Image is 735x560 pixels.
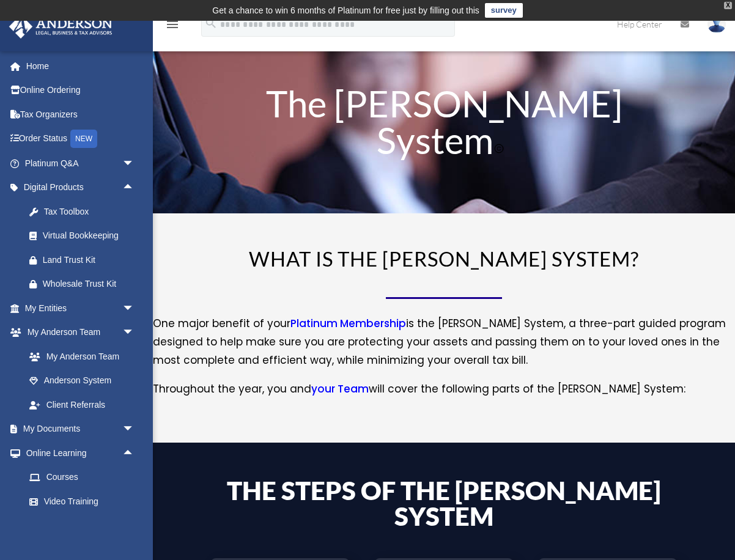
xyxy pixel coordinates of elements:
a: menu [165,21,180,32]
a: Resources [17,514,153,538]
a: My Documentsarrow_drop_down [9,417,153,441]
a: Online Ordering [9,78,153,103]
p: Throughout the year, you and will cover the following parts of the [PERSON_NAME] System: [153,380,735,399]
a: Land Trust Kit [17,248,153,272]
a: your Team [311,381,369,402]
a: My Anderson Teamarrow_drop_down [9,320,153,345]
span: arrow_drop_up [122,441,147,466]
span: arrow_drop_down [122,320,147,345]
a: Courses [17,465,153,490]
a: My Anderson Team [17,344,153,369]
a: Platinum Q&Aarrow_drop_down [9,151,153,175]
a: Video Training [17,489,153,514]
i: search [204,17,218,30]
h1: The [PERSON_NAME] System [211,85,677,164]
a: Wholesale Trust Kit [17,272,153,297]
a: Tax Toolbox [17,199,153,224]
a: Virtual Bookkeeping [17,224,153,248]
h4: The Steps of the [PERSON_NAME] System [211,477,677,535]
a: Client Referrals [17,392,153,417]
a: Platinum Membership [290,316,406,337]
a: survey [485,3,523,18]
div: Wholesale Trust Kit [43,276,138,292]
div: NEW [70,130,97,148]
div: Land Trust Kit [43,252,138,268]
a: Home [9,54,153,78]
a: Digital Productsarrow_drop_up [9,175,153,200]
img: Anderson Advisors Platinum Portal [6,15,116,39]
span: arrow_drop_up [122,175,147,201]
div: Virtual Bookkeeping [43,228,138,243]
a: Anderson System [17,369,147,393]
span: arrow_drop_down [122,151,147,176]
div: Tax Toolbox [43,204,138,219]
div: Get a chance to win 6 months of Platinum for free just by filling out this [212,3,479,18]
a: Online Learningarrow_drop_up [9,441,153,465]
a: Tax Organizers [9,102,153,127]
span: arrow_drop_down [122,417,147,442]
a: My Entitiesarrow_drop_down [9,296,153,320]
span: WHAT IS THE [PERSON_NAME] SYSTEM? [249,246,639,271]
span: arrow_drop_down [122,296,147,321]
i: menu [165,17,180,32]
img: User Pic [707,15,726,33]
a: Order StatusNEW [9,127,153,152]
div: close [724,2,732,9]
p: One major benefit of your is the [PERSON_NAME] System, a three-part guided program designed to he... [153,315,735,380]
